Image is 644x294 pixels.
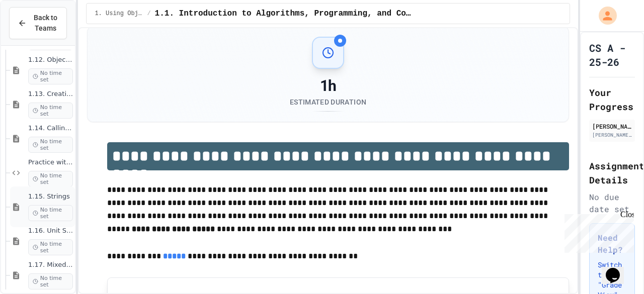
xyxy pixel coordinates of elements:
[592,131,632,139] div: [PERSON_NAME][DOMAIN_NAME][EMAIL_ADDRESS][PERSON_NAME][DOMAIN_NAME]
[28,205,73,221] span: No time set
[28,273,73,289] span: No time set
[33,13,58,34] span: Back to Teams
[9,7,67,39] button: Back to Teams
[95,10,143,18] span: 1. Using Objects and Methods
[589,191,635,215] div: No due date set
[588,4,619,27] div: My Account
[4,4,69,64] div: Chat with us now!Close
[28,261,73,269] span: 1.17. Mixed Up Code Practice 1.1-1.6
[28,171,73,187] span: No time set
[28,158,73,167] span: Practice with Class & Instance Methods
[28,68,73,84] span: No time set
[589,41,635,69] h1: CS A - 25-26
[28,137,73,153] span: No time set
[589,85,635,114] h2: Your Progress
[560,210,634,253] iframe: chat widget
[602,254,634,284] iframe: chat widget
[155,8,413,20] span: 1.1. Introduction to Algorithms, Programming, and Compilers
[592,122,632,131] div: [PERSON_NAME]
[28,239,73,255] span: No time set
[28,192,73,201] span: 1.15. Strings
[28,90,73,99] span: 1.13. Creating and Initializing Objects: Constructors
[589,159,635,187] h2: Assignment Details
[290,77,366,95] div: 1h
[28,227,73,235] span: 1.16. Unit Summary 1a (1.1-1.6)
[28,56,73,64] span: 1.12. Objects - Instances of Classes
[28,103,73,119] span: No time set
[147,10,150,18] span: /
[290,97,366,107] div: Estimated Duration
[28,124,73,133] span: 1.14. Calling Instance Methods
